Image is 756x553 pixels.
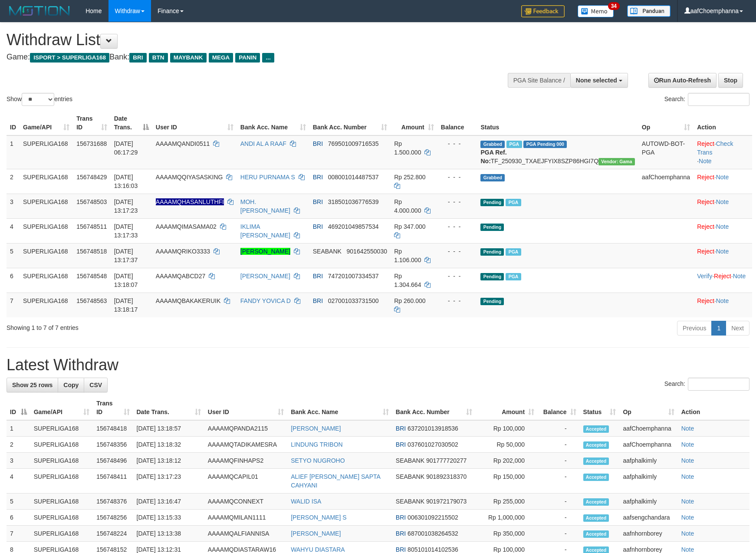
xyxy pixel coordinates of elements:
[396,514,406,521] span: BRI
[506,273,521,280] span: Marked by aafsengchandara
[441,296,474,305] div: - - -
[313,140,323,147] span: BRI
[480,298,504,305] span: Pending
[619,395,677,420] th: Op: activate to sort column ascending
[441,139,474,148] div: - - -
[477,135,638,169] td: TF_250930_TXAEJFYIX8SZP86HGI7Q
[638,169,694,194] td: aafChoemphanna
[7,135,20,169] td: 1
[93,453,133,469] td: 156748496
[30,526,93,542] td: SUPERLIGA168
[76,223,107,230] span: 156748511
[7,378,58,392] a: Show 25 rows
[508,73,570,88] div: PGA Site Balance /
[114,223,138,239] span: [DATE] 13:17:33
[538,526,580,542] td: -
[570,73,628,88] button: None selected
[76,174,107,181] span: 156748429
[114,198,138,214] span: [DATE] 13:17:23
[476,420,538,437] td: Rp 100,000
[7,111,20,135] th: ID
[30,494,93,510] td: SUPERLIGA168
[7,53,495,62] h4: Game: Bank:
[408,425,458,432] span: Copy 637201013918536 to clipboard
[7,469,30,494] td: 4
[678,395,749,420] th: Action
[619,494,677,510] td: aafphalkimly
[7,293,20,317] td: 7
[694,194,752,218] td: ·
[313,273,323,280] span: BRI
[291,498,321,505] a: WALID ISA
[694,135,752,169] td: · ·
[7,243,20,268] td: 5
[394,223,425,230] span: Rp 347.000
[664,378,749,391] label: Search:
[394,248,421,263] span: Rp 1.106.000
[694,169,752,194] td: ·
[20,111,73,135] th: Game/API: activate to sort column ascending
[114,273,138,288] span: [DATE] 13:18:07
[76,198,107,205] span: 156748503
[396,457,424,464] span: SEABANK
[291,473,380,489] a: ALIEF [PERSON_NAME] SAPTA CAHYANI
[7,395,30,420] th: ID: activate to sort column descending
[152,111,237,135] th: User ID: activate to sort column ascending
[129,53,146,63] span: BRI
[396,425,406,432] span: BRI
[394,273,421,288] span: Rp 1.304.664
[538,453,580,469] td: -
[20,268,73,293] td: SUPERLIGA168
[408,546,458,553] span: Copy 805101014102536 to clipboard
[391,111,437,135] th: Amount: activate to sort column ascending
[156,223,217,230] span: AAAAMQIMASAMA02
[583,441,609,449] span: Accepted
[291,546,345,553] a: WAHYU DIASTARA
[93,510,133,526] td: 156748256
[538,437,580,453] td: -
[328,198,379,205] span: Copy 318501036776539 to clipboard
[7,437,30,453] td: 2
[476,395,538,420] th: Amount: activate to sort column ascending
[694,218,752,243] td: ·
[114,297,138,313] span: [DATE] 13:18:17
[7,93,72,106] label: Show entries
[111,111,152,135] th: Date Trans.: activate to sort column descending
[133,437,204,453] td: [DATE] 13:18:32
[408,530,458,537] span: Copy 687001038264532 to clipboard
[7,320,309,332] div: Showing 1 to 7 of 7 entries
[93,469,133,494] td: 156748411
[7,494,30,510] td: 5
[20,169,73,194] td: SUPERLIGA168
[437,111,477,135] th: Balance
[476,469,538,494] td: Rp 150,000
[716,297,729,304] a: Note
[328,297,379,304] span: Copy 027001033731500 to clipboard
[328,174,379,181] span: Copy 008001014487537 to clipboard
[328,140,379,147] span: Copy 769501009716535 to clipboard
[156,297,220,304] span: AAAAMQBAKAKERUIK
[133,395,204,420] th: Date Trans.: activate to sort column ascending
[93,420,133,437] td: 156748418
[716,174,729,181] a: Note
[156,198,224,205] span: Nama rekening ada tanda titik/strip, harap diedit
[93,494,133,510] td: 156748376
[30,420,93,437] td: SUPERLIGA168
[711,321,726,336] a: 1
[313,198,323,205] span: BRI
[688,93,749,106] input: Search:
[538,510,580,526] td: -
[235,53,260,63] span: PANIN
[506,141,522,148] span: Marked by aafromsomean
[480,224,504,231] span: Pending
[20,218,73,243] td: SUPERLIGA168
[523,141,567,148] span: PGA Pending
[204,510,287,526] td: AAAAMQMILAN1111
[7,510,30,526] td: 6
[619,510,677,526] td: aafsengchandara
[114,174,138,189] span: [DATE] 13:16:03
[619,437,677,453] td: aafChoemphanna
[76,273,107,280] span: 156748548
[93,395,133,420] th: Trans ID: activate to sort column ascending
[156,248,210,255] span: AAAAMQRIKO3333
